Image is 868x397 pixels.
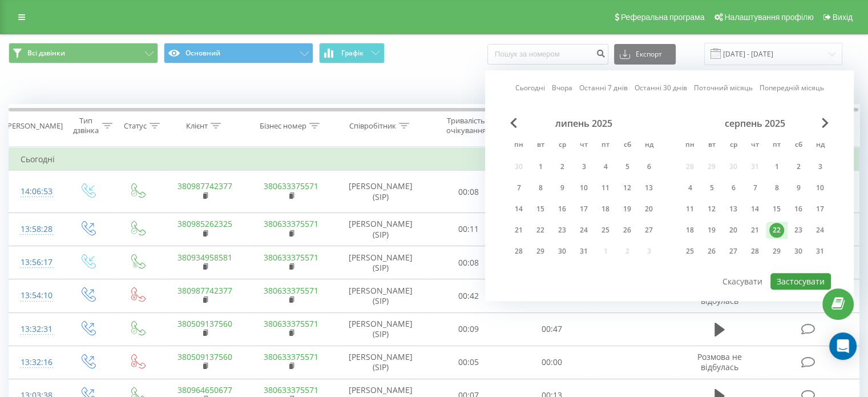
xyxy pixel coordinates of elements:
td: [PERSON_NAME] (SIP) [334,212,427,246]
button: Основний [164,43,313,63]
span: Previous Month [510,118,517,128]
div: 31 [576,244,591,259]
div: сб 16 серп 2025 р. [788,200,809,218]
div: вт 12 серп 2025 р. [701,200,722,218]
div: 12 [620,181,635,195]
div: 18 [683,223,697,238]
div: 17 [576,202,591,216]
div: вт 29 лип 2025 р. [530,243,551,260]
div: чт 10 лип 2025 р. [573,179,595,197]
div: Статус [124,121,147,131]
div: 6 [726,181,741,195]
a: 380633375571 [264,285,318,296]
div: 24 [813,223,827,238]
a: 380633375571 [264,181,318,191]
abbr: субота [619,137,636,154]
div: 13 [726,202,741,216]
div: 29 [533,244,548,259]
div: чт 3 лип 2025 р. [573,158,595,175]
div: ср 23 лип 2025 р. [551,222,573,239]
div: 1 [533,159,548,174]
a: Попередній місяць [760,83,824,94]
div: 23 [791,223,806,238]
a: Останні 30 днів [635,83,687,94]
span: Вихід [833,13,853,22]
div: 14 [511,202,526,216]
div: 26 [620,223,635,238]
div: пт 11 лип 2025 р. [595,179,616,197]
abbr: понеділок [681,137,699,154]
button: Скасувати [716,273,769,290]
div: 23 [555,223,570,238]
div: 11 [683,202,697,216]
div: 26 [704,244,719,259]
div: 13 [641,181,656,195]
div: сб 26 лип 2025 р. [616,222,638,239]
span: Графік [341,49,364,57]
a: 380633375571 [264,351,318,362]
div: 5 [620,159,635,174]
abbr: середа [725,137,742,154]
abbr: середа [554,137,571,154]
td: [PERSON_NAME] (SIP) [334,246,427,279]
div: пн 7 лип 2025 р. [508,179,530,197]
div: 8 [769,181,784,195]
div: ср 2 лип 2025 р. [551,158,573,175]
div: 4 [598,159,613,174]
div: Клієнт [186,121,208,131]
div: ср 30 лип 2025 р. [551,243,573,260]
div: пн 21 лип 2025 р. [508,222,530,239]
span: Next Month [822,118,829,128]
div: ср 13 серп 2025 р. [722,200,744,218]
div: пт 1 серп 2025 р. [766,158,788,175]
span: Налаштування профілю [724,13,813,22]
div: ср 20 серп 2025 р. [722,222,744,239]
button: Всі дзвінки [9,43,158,63]
div: вт 1 лип 2025 р. [530,158,551,175]
input: Пошук за номером [487,44,608,65]
div: 17 [813,202,827,216]
div: вт 26 серп 2025 р. [701,243,722,260]
a: 380633375571 [264,252,318,263]
div: ср 27 серп 2025 р. [722,243,744,260]
div: 24 [576,223,591,238]
div: нд 31 серп 2025 р. [809,243,831,260]
div: 7 [748,181,762,195]
div: нд 27 лип 2025 р. [638,222,660,239]
div: сб 12 лип 2025 р. [616,179,638,197]
div: 30 [555,244,570,259]
abbr: четвер [746,137,764,154]
div: 3 [813,159,827,174]
a: 380985262325 [177,218,232,229]
div: нд 10 серп 2025 р. [809,179,831,197]
div: 22 [769,223,784,238]
div: 30 [791,244,806,259]
div: чт 17 лип 2025 р. [573,200,595,218]
div: чт 28 серп 2025 р. [744,243,766,260]
div: чт 21 серп 2025 р. [744,222,766,239]
a: 380633375571 [264,218,318,229]
div: 16 [555,202,570,216]
div: 19 [704,223,719,238]
td: [PERSON_NAME] (SIP) [334,171,427,213]
div: пт 29 серп 2025 р. [766,243,788,260]
span: Розмова не відбулась [697,351,742,372]
div: вт 15 лип 2025 р. [530,200,551,218]
td: Сьогодні [9,148,859,171]
div: 6 [641,159,656,174]
div: 1 [769,159,784,174]
div: 12 [704,202,719,216]
div: нд 6 лип 2025 р. [638,158,660,175]
div: 14 [748,202,762,216]
div: нд 13 лип 2025 р. [638,179,660,197]
abbr: понеділок [510,137,527,154]
div: 13:54:10 [21,284,51,307]
td: 00:00 [510,346,593,379]
div: нд 3 серп 2025 р. [809,158,831,175]
div: чт 24 лип 2025 р. [573,222,595,239]
div: 27 [641,223,656,238]
div: 21 [748,223,762,238]
td: 00:47 [510,312,593,346]
a: 380987742377 [177,285,232,296]
div: ср 16 лип 2025 р. [551,200,573,218]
